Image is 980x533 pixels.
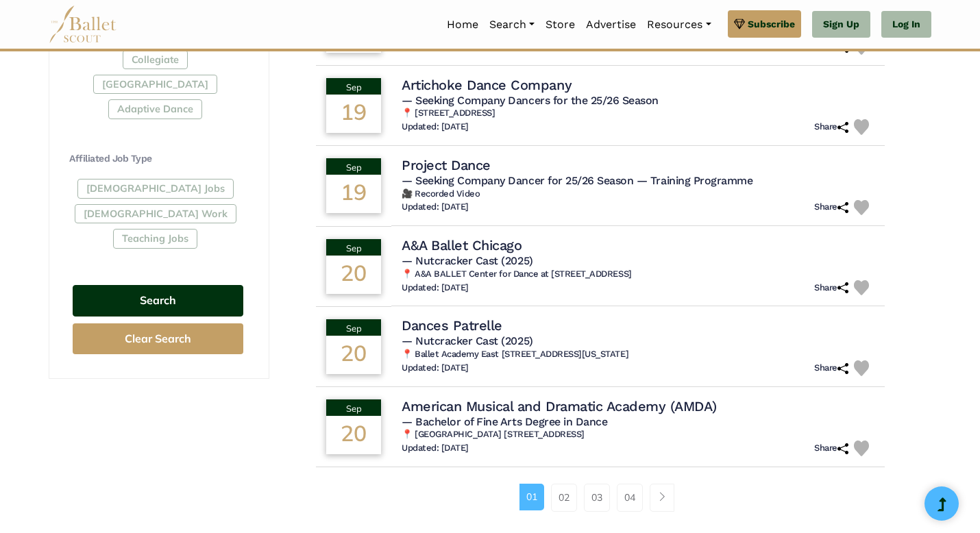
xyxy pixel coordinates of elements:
h4: A&A Ballet Chicago [402,236,522,254]
a: Subscribe [728,10,801,38]
h6: Updated: [DATE] [402,201,469,213]
span: — Nutcracker Cast (2025) [402,254,532,267]
span: — Training Programme [637,174,752,187]
h6: Updated: [DATE] [402,121,469,133]
a: Search [484,10,540,39]
h6: Updated: [DATE] [402,282,469,294]
h6: Updated: [DATE] [402,443,469,454]
h4: Artichoke Dance Company [402,76,572,94]
h6: 📍 A&A BALLET Center for Dance at [STREET_ADDRESS] [402,269,874,280]
div: Sep [326,239,381,256]
a: Resources [641,10,716,39]
span: — Seeking Company Dancer for 25/26 Season [402,174,633,187]
h6: Updated: [DATE] [402,362,469,374]
a: Log In [881,11,931,38]
div: Sep [326,158,381,175]
div: Sep [326,399,381,416]
div: Sep [326,78,381,95]
h4: Project Dance [402,156,491,174]
a: Advertise [580,10,641,39]
h4: American Musical and Dramatic Academy (AMDA) [402,397,717,415]
h6: Share [814,121,848,133]
span: — Bachelor of Fine Arts Degree in Dance [402,415,607,428]
button: Search [73,285,243,317]
h6: Share [814,282,848,294]
button: Clear Search [73,323,243,354]
div: 20 [326,336,381,374]
span: — Nutcracker Cast (2025) [402,334,532,347]
div: 19 [326,95,381,133]
span: — Seeking Company Dancers for the 25/26 Season [402,94,659,107]
h6: Share [814,362,848,374]
img: gem.svg [734,16,745,32]
h6: 🎥 Recorded Video [402,188,874,200]
h6: Share [814,443,848,454]
h6: Share [814,201,848,213]
h6: 📍 [GEOGRAPHIC_DATA] [STREET_ADDRESS] [402,429,874,441]
a: 04 [617,484,643,511]
div: 19 [326,175,381,213]
a: Store [540,10,580,39]
h4: Affiliated Job Type [69,152,247,166]
h6: 📍 [STREET_ADDRESS] [402,108,874,119]
a: Sign Up [812,11,870,38]
a: 01 [519,484,544,510]
div: Sep [326,319,381,336]
div: 20 [326,256,381,294]
nav: Page navigation example [519,484,682,511]
div: 20 [326,416,381,454]
h6: 📍 Ballet Academy East [STREET_ADDRESS][US_STATE] [402,349,874,360]
a: 03 [584,484,610,511]
a: 02 [551,484,577,511]
h4: Dances Patrelle [402,317,502,334]
span: Subscribe [748,16,795,32]
a: Home [441,10,484,39]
